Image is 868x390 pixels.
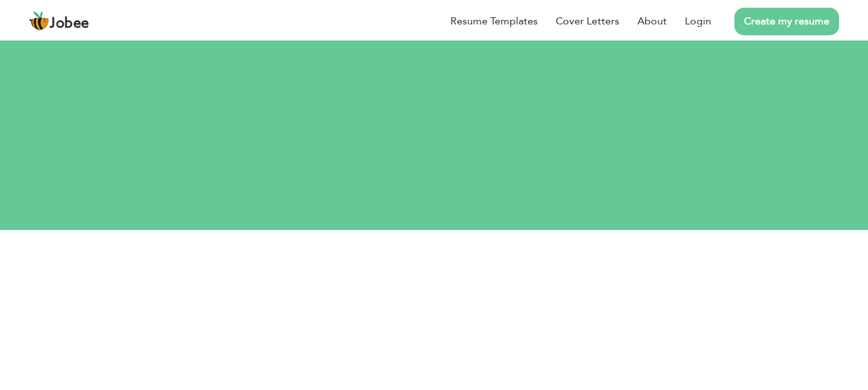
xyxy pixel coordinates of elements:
a: About [637,13,667,29]
a: Jobee [29,11,89,31]
a: Resume Templates [450,13,538,29]
a: Login [685,13,711,29]
span: Jobee [49,17,89,31]
img: jobee.io [29,11,49,31]
a: Create my resume [734,8,839,35]
a: Cover Letters [556,13,619,29]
